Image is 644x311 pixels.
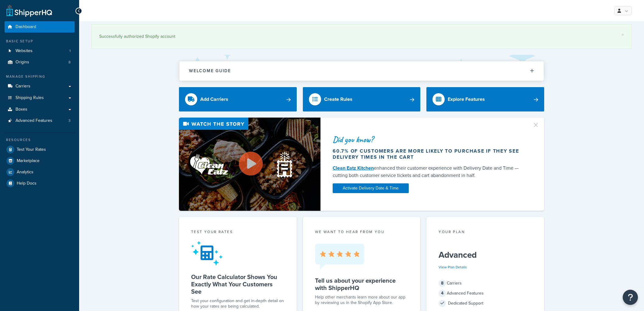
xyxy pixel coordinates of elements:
[324,95,352,104] div: Create Rules
[16,107,27,112] span: Boxes
[303,87,421,111] a: Create Rules
[333,164,374,171] a: Clean Eatz Kitchen
[5,39,75,44] div: Basic Setup
[16,95,44,101] span: Shipping Rules
[17,158,40,164] span: Marketplace
[5,57,75,68] a: Origins8
[5,21,75,33] a: Dashboard
[5,167,75,178] a: Analytics
[16,118,52,123] span: Advanced Features
[623,290,638,305] button: Open Resource Center
[315,295,408,306] p: Help other merchants learn more about our app by reviewing us in the Shopify App Store.
[179,61,544,80] button: Welcome Guide
[191,229,285,236] div: Test your rates
[333,135,525,144] div: Did you know?
[191,298,285,309] div: Test your configuration and get in-depth detail on how your rates are being calculated.
[5,137,75,143] div: Resources
[5,144,75,155] a: Test Your Rates
[16,60,29,65] span: Origins
[439,280,446,287] span: 8
[17,181,37,186] span: Help Docs
[5,45,75,57] li: Websites
[439,299,532,308] div: Dedicated Support
[439,289,532,298] div: Advanced Features
[16,24,36,30] span: Dashboard
[200,95,228,104] div: Add Carriers
[5,57,75,68] li: Origins
[68,118,71,123] span: 3
[191,273,285,295] h5: Our Rate Calculator Shows You Exactly What Your Customers See
[439,229,532,236] div: Your Plan
[5,115,75,126] li: Advanced Features
[439,264,467,270] a: View Plan Details
[189,69,231,73] h2: Welcome Guide
[16,48,33,54] span: Websites
[17,170,33,175] span: Analytics
[69,48,71,54] span: 1
[5,74,75,79] div: Manage Shipping
[333,183,409,193] a: Activate Delivery Date & Time
[439,279,532,288] div: Carriers
[333,148,525,160] div: 60.7% of customers are more likely to purchase if they see delivery times in the cart
[333,164,525,179] div: enhanced their customer experience with Delivery Date and Time — cutting both customer service ti...
[439,290,446,297] span: 4
[5,115,75,126] a: Advanced Features3
[315,277,408,292] h5: Tell us about your experience with ShipperHQ
[5,45,75,57] a: Websites1
[315,229,408,235] p: we want to hear from you
[17,147,46,152] span: Test Your Rates
[99,32,624,41] div: Successfully authorized Shopify account
[5,104,75,115] a: Boxes
[439,250,532,260] h5: Advanced
[5,178,75,189] a: Help Docs
[426,87,544,111] a: Explore Features
[179,87,297,111] a: Add Carriers
[179,118,320,211] img: Video thumbnail
[16,84,30,89] span: Carriers
[448,95,485,104] div: Explore Features
[5,155,75,166] a: Marketplace
[5,81,75,92] a: Carriers
[68,60,71,65] span: 8
[5,92,75,104] a: Shipping Rules
[621,32,624,37] a: ×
